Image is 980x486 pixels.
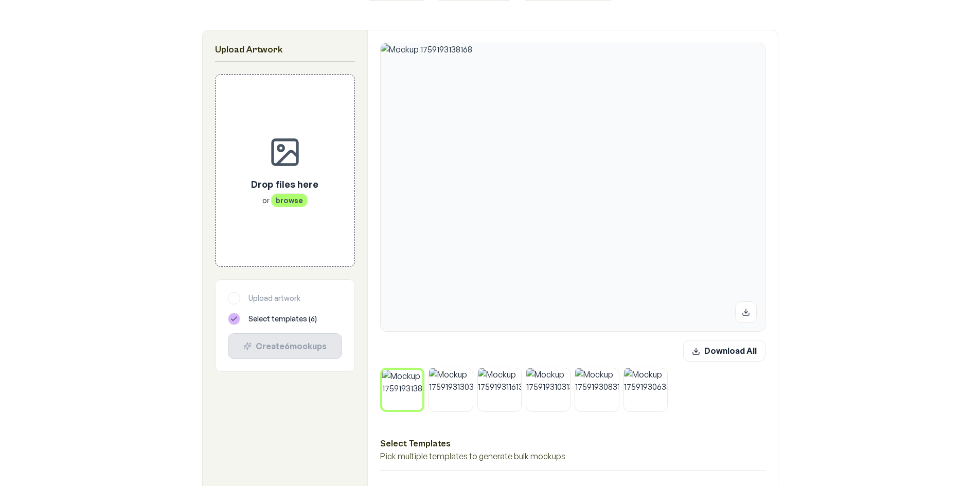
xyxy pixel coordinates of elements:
button: Download mockup [735,301,757,323]
span: browse [271,193,308,207]
h3: Select Templates [380,437,765,450]
img: Mockup 1759193138168 [382,370,423,410]
img: Mockup 1759193130310 [429,368,473,412]
img: Mockup 1759193103133 [526,368,570,412]
span: Select templates ( 6 ) [248,314,317,324]
p: Drop files here [251,177,318,191]
button: Download All [683,340,765,362]
img: Mockup 1759193116139 [478,368,522,412]
span: Upload artwork [248,293,300,303]
h2: Upload Artwork [215,43,355,57]
p: or [251,195,318,206]
button: Create6mockups [228,333,342,359]
p: Pick multiple templates to generate bulk mockups [380,450,765,462]
div: Create 6 mockup s [237,340,333,352]
img: Mockup 1759193063559 [624,368,668,412]
img: Mockup 1759193138168 [381,43,765,331]
img: Mockup 1759193083136 [575,368,619,412]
